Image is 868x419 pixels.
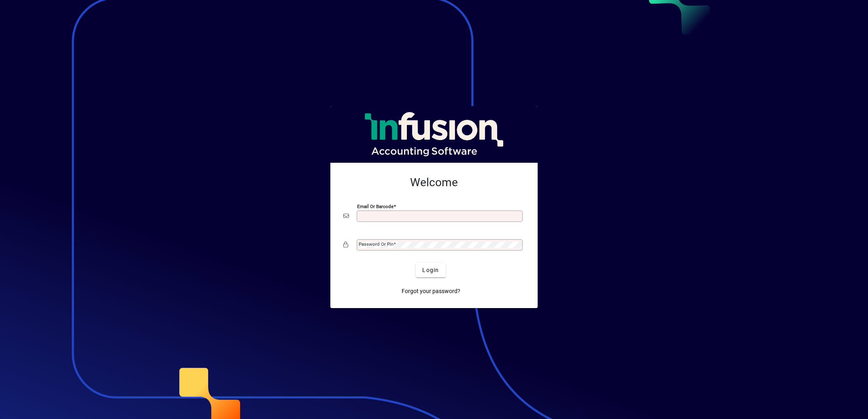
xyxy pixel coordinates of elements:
[357,204,394,209] mat-label: Email or Barcode
[398,284,464,298] a: Forgot your password?
[343,176,525,189] h2: Welcome
[402,287,460,296] span: Forgot your password?
[359,241,394,247] mat-label: Password or Pin
[416,263,445,277] button: Login
[422,266,439,274] span: Login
